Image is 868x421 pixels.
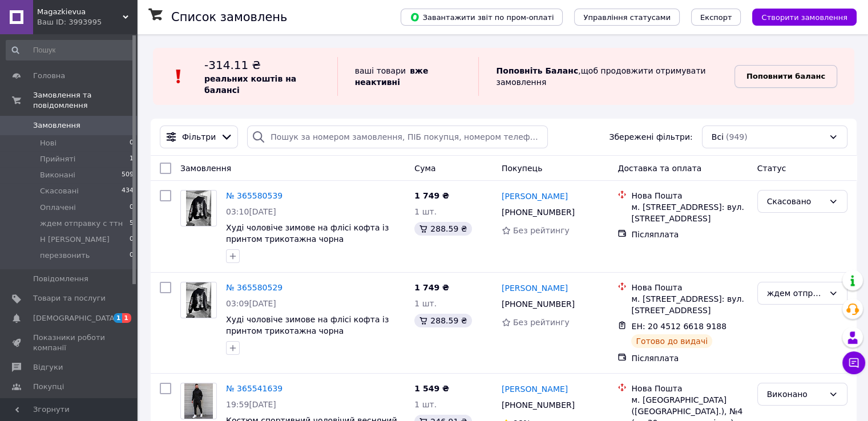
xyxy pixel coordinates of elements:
div: Післяплата [631,353,748,364]
span: Замовлення [33,120,80,131]
span: -314.11 ₴ [204,58,261,72]
span: 0 [130,250,134,261]
span: Прийняті [40,154,75,164]
span: 1 749 ₴ [414,191,449,200]
span: 19:59[DATE] [226,400,276,409]
div: [PHONE_NUMBER] [499,296,577,312]
span: Без рейтингу [513,226,570,235]
span: ЕН: 20 4512 6618 9188 [631,322,726,331]
span: Статус [757,164,786,173]
span: 434 [122,186,134,196]
span: Н [PERSON_NAME] [40,234,110,245]
a: № 365580529 [226,283,282,292]
span: 1 749 ₴ [414,283,449,292]
b: реальних коштів на балансі [204,74,296,95]
a: № 365541639 [226,384,282,393]
span: 0 [130,138,134,148]
span: Фільтри [182,131,216,143]
span: Оплачені [40,203,76,213]
span: Cума [414,164,435,173]
div: м. [STREET_ADDRESS]: вул. [STREET_ADDRESS] [631,201,748,224]
span: 1 шт. [414,299,437,308]
span: [DEMOGRAPHIC_DATA] [33,313,118,323]
a: № 365580539 [226,191,282,200]
span: Головна [33,71,65,81]
span: Замовлення [180,164,231,173]
button: Чат з покупцем [842,351,865,374]
div: Ваш ID: 3993995 [37,17,137,27]
img: Фото товару [184,383,213,419]
span: Управління статусами [583,13,671,22]
span: Нові [40,138,56,148]
a: Поповнити баланс [734,65,837,88]
span: Показники роботи компанії [33,333,106,353]
a: Фото товару [180,383,217,419]
b: Поповнити баланс [746,72,825,80]
div: [PHONE_NUMBER] [499,204,577,220]
span: Експорт [700,13,732,22]
span: (949) [726,132,748,141]
div: Скасовано [767,195,824,208]
span: Покупці [33,382,64,392]
button: Експорт [691,9,741,26]
span: Повідомлення [33,274,88,284]
a: Худі чоловіче зимове на флісі кофта із принтом трикотажна чорна [226,223,389,244]
button: Управління статусами [574,9,680,26]
img: Фото товару [186,282,211,318]
input: Пошук [6,40,135,60]
span: Відгуки [33,362,63,373]
div: Готово до видачі [631,334,712,348]
div: 288.59 ₴ [414,222,471,236]
span: Збережені фільтри: [609,131,692,143]
div: Нова Пошта [631,282,748,293]
span: Виконані [40,170,75,180]
div: [PHONE_NUMBER] [499,397,577,413]
div: м. [STREET_ADDRESS]: вул. [STREET_ADDRESS] [631,293,748,316]
span: 509 [122,170,134,180]
span: 1 шт. [414,207,437,216]
span: 1 шт. [414,400,437,409]
div: ваші товари [337,57,479,96]
span: 1 [130,154,134,164]
span: Без рейтингу [513,318,570,327]
div: Виконано [767,388,824,400]
span: 0 [130,234,134,245]
a: Фото товару [180,190,217,226]
h1: Список замовлень [171,10,287,24]
a: Худі чоловіче зимове на флісі кофта із принтом трикотажна чорна [226,315,389,335]
div: , щоб продовжити отримувати замовлення [478,57,734,96]
span: 1 [122,313,131,323]
span: Magazkievua [37,7,123,17]
span: 1 549 ₴ [414,384,449,393]
b: Поповніть Баланс [496,66,578,75]
a: Створити замовлення [741,12,857,21]
span: Доставка та оплата [617,164,701,173]
div: ждем отправку с ттн [767,287,824,299]
span: Скасовані [40,186,79,196]
div: Нова Пошта [631,383,748,394]
div: Післяплата [631,229,748,240]
span: 5 [130,218,134,229]
a: [PERSON_NAME] [502,383,568,395]
a: [PERSON_NAME] [502,282,568,294]
span: перезвонить [40,250,90,261]
span: Товари та послуги [33,293,106,303]
span: 1 [114,313,123,323]
span: ждем отправку с ттн [40,218,123,229]
span: Всі [712,131,724,143]
span: Завантажити звіт по пром-оплаті [410,12,554,22]
span: 0 [130,203,134,213]
button: Створити замовлення [752,9,857,26]
span: Створити замовлення [761,13,847,22]
button: Завантажити звіт по пром-оплаті [401,9,563,26]
span: Покупець [502,164,542,173]
div: 288.59 ₴ [414,314,471,327]
div: Нова Пошта [631,190,748,201]
span: Замовлення та повідомлення [33,90,137,111]
img: Фото товару [186,191,211,226]
img: :exclamation: [170,68,187,85]
span: 03:10[DATE] [226,207,276,216]
input: Пошук за номером замовлення, ПІБ покупця, номером телефону, Email, номером накладної [247,126,548,148]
